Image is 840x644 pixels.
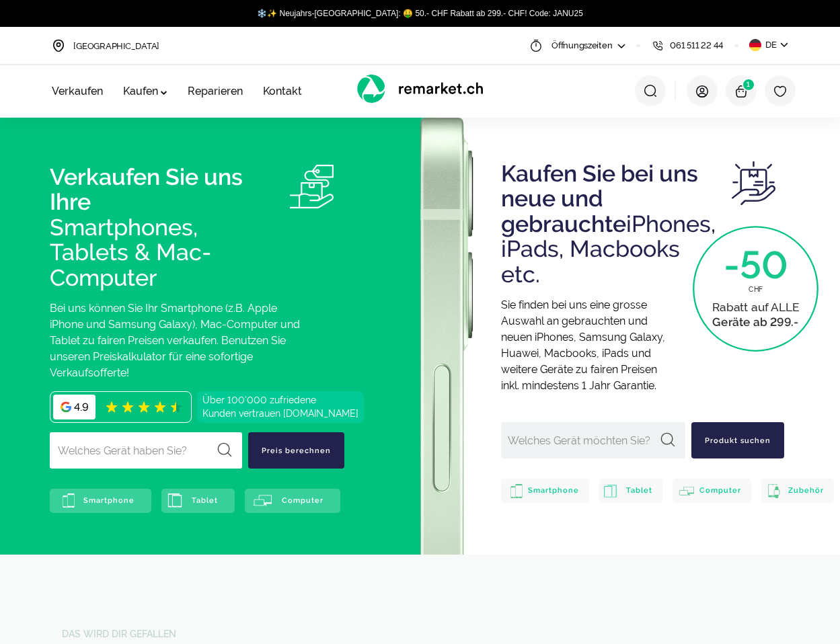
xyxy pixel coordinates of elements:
a: Smartphone [50,489,151,513]
span: 061 511 22 44 [670,40,724,52]
span: DE [765,39,776,52]
input: Welches Gerät möchten Sie? [501,422,686,458]
p: -50 [699,250,812,284]
img: cart-icon [734,85,748,98]
p: Sie finden bei uns eine grosse Auswahl an gebrauchten und neuen iPhones, Samsung Galaxy, Huawei, ... [501,297,809,404]
a: Kaufen [123,85,167,97]
span: [GEOGRAPHIC_DATA] [73,41,159,51]
span: Tablet [626,486,652,495]
a: Kontakt [263,85,302,97]
span: Computer [282,496,323,505]
input: Welches Gerät haben Sie? [50,432,241,469]
img: Online einfach Smartphone, Tablet, Computer verkaufen [290,165,334,208]
a: Verkaufen [52,85,103,97]
span: Kaufen Sie bei uns neue und gebrauchte [501,160,698,237]
a: Smartphone [501,479,589,503]
p: Geräte ab 299.- [699,313,812,324]
a: Computer [245,489,340,513]
p: Rabatt auf ALLE [699,300,812,311]
a: cart-icon1 [734,83,748,97]
a: heart-icon [773,83,787,97]
span: Computer [699,486,741,495]
span: Smartphone [83,496,135,505]
a: Zubehör [761,479,834,503]
span: Zubehör [788,486,824,495]
div: Produkt suchen [691,422,784,458]
img: user-icon [695,85,709,98]
a: 061 511 22 44 [651,27,724,64]
img: Kaufen [732,161,775,205]
div: Über 100'000 zufriedene Kunden vertrauen [DOMAIN_NAME] [197,391,364,423]
img: Öffnungszeiten [529,39,543,52]
span: 1 [742,78,755,91]
span: Smartphone [528,486,579,495]
p: Bei uns können Sie Ihr Smartphone (z.B. Apple iPhone und Samsung Galaxy), Mac-Computer und Tablet... [50,300,370,391]
img: de.svg [749,39,761,51]
a: Computer [673,479,751,503]
img: Standort [52,39,65,52]
div: Das wird dir gefallen [62,629,777,639]
img: heart-icon [773,85,787,98]
a: Reparieren [188,85,243,97]
h2: Smartphones, Tablets & Mac-Computer [50,165,290,290]
span: Tablet [192,496,218,505]
span: Verkaufen Sie uns Ihre [50,163,243,215]
a: Tablet [599,479,662,503]
div: Preis berechnen [248,432,344,469]
img: Telefon [651,39,664,52]
span: 4.9 [74,400,89,414]
span: Öffnungszeiten [551,40,612,52]
a: Tablet [161,489,235,513]
h2: iPhones, iPads, Macbooks etc. [501,151,732,287]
